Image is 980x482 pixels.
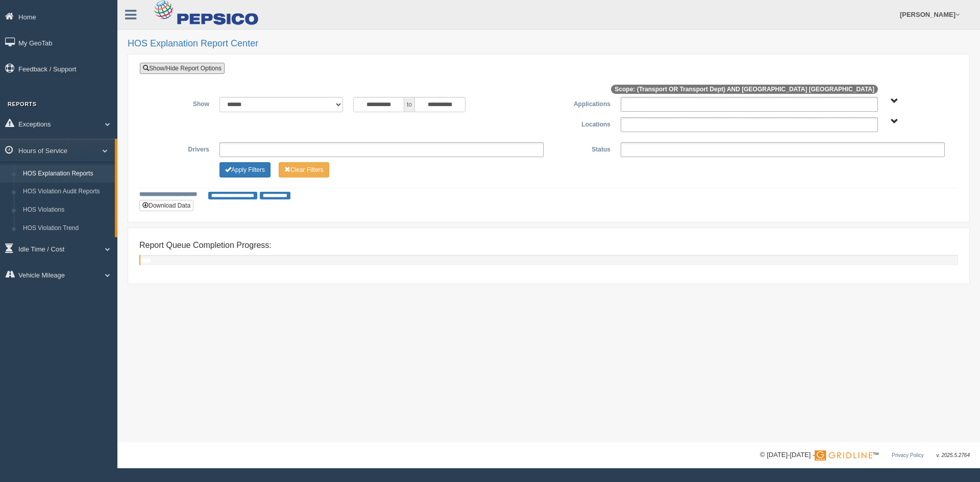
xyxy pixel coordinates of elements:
[404,97,414,112] span: to
[549,117,616,130] label: Locations
[549,97,616,109] label: Applications
[18,201,115,219] a: HOS Violations
[18,183,115,201] a: HOS Violation Audit Reports
[139,241,958,250] h4: Report Queue Completion Progress:
[18,219,115,238] a: HOS Violation Trend
[549,142,616,155] label: Status
[18,165,115,183] a: HOS Explanation Reports
[148,142,214,155] label: Drivers
[128,39,970,49] h2: HOS Explanation Report Center
[611,85,878,94] span: Scope: (Transport OR Transport Dept) AND [GEOGRAPHIC_DATA] [GEOGRAPHIC_DATA]
[139,200,193,211] button: Download Data
[148,97,214,109] label: Show
[219,162,271,177] button: Change Filter Options
[937,452,970,458] span: v. 2025.5.2764
[140,63,225,74] a: Show/Hide Report Options
[892,452,923,458] a: Privacy Policy
[815,450,872,461] img: Gridline
[760,450,970,461] div: © [DATE]-[DATE] - ™
[279,162,329,177] button: Change Filter Options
